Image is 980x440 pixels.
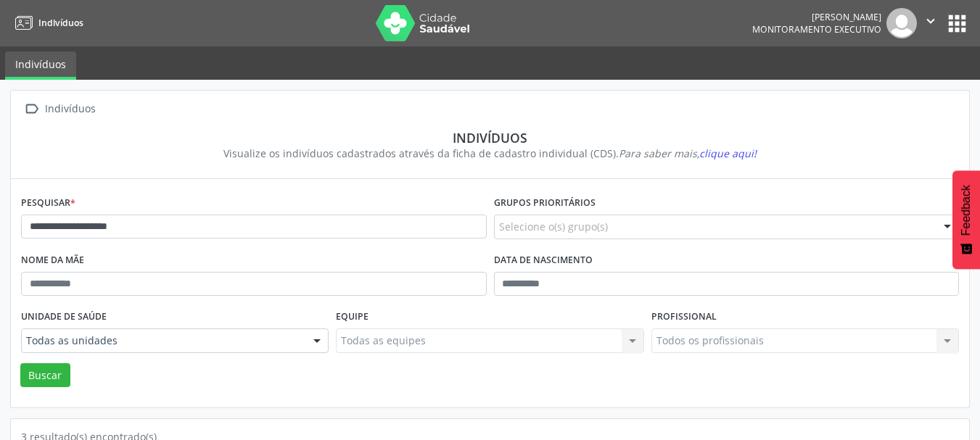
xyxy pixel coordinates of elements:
[752,11,881,23] div: [PERSON_NAME]
[336,306,368,328] label: Equipe
[752,23,881,36] span: Monitoramento Executivo
[38,17,83,29] span: Indivíduos
[619,146,757,160] i: Para saber mais,
[21,306,107,328] label: Unidade de saúde
[31,146,949,161] div: Visualize os indivíduos cadastrados através da ficha de cadastro individual (CDS).
[21,249,84,272] label: Nome da mãe
[699,146,757,160] span: clique aqui!
[31,130,949,146] div: Indivíduos
[494,249,593,272] label: Data de nascimento
[5,51,76,80] a: Indivíduos
[10,11,83,35] a: Indivíduos
[21,99,98,120] a:  Indivíduos
[499,219,608,234] span: Selecione o(s) grupo(s)
[917,8,944,38] button: 
[651,306,717,328] label: Profissional
[886,8,917,38] img: img
[21,99,42,120] i: 
[21,192,75,215] label: Pesquisar
[26,333,299,348] span: Todas as unidades
[944,11,970,36] button: apps
[494,192,596,215] label: Grupos prioritários
[42,99,98,120] div: Indivíduos
[952,170,980,269] button: Feedback - Mostrar pesquisa
[923,13,939,29] i: 
[960,185,973,236] span: Feedback
[20,363,70,388] button: Buscar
